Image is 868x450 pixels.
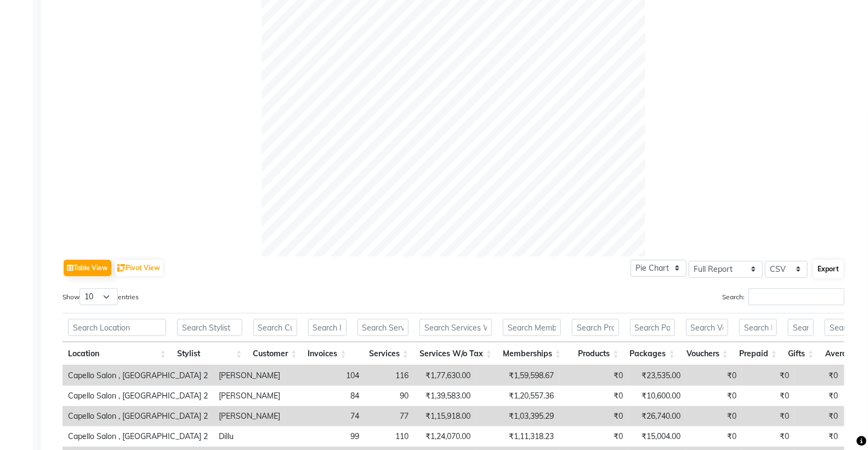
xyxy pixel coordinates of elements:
input: Search Invoices [308,319,347,336]
td: ₹1,77,630.00 [414,366,476,386]
td: ₹0 [795,366,843,386]
td: ₹0 [559,406,628,426]
th: Packages: activate to sort column ascending [625,342,680,366]
td: Capello Salon , [GEOGRAPHIC_DATA] 2 [63,426,213,447]
button: Pivot View [115,260,163,276]
th: Invoices: activate to sort column ascending [303,342,352,366]
select: Showentries [80,288,118,305]
td: ₹23,535.00 [628,366,686,386]
td: ₹0 [559,386,628,406]
input: Search Memberships [503,319,561,336]
input: Search Gifts [788,319,814,336]
input: Search Prepaid [739,319,777,336]
input: Search Packages [630,319,675,336]
td: ₹0 [795,426,843,447]
button: Table View [64,260,111,276]
label: Search: [722,288,844,305]
th: Prepaid: activate to sort column ascending [734,342,782,366]
th: Location: activate to sort column ascending [63,342,172,366]
input: Search: [748,288,844,305]
img: pivot.png [117,264,126,272]
td: Capello Salon , [GEOGRAPHIC_DATA] 2 [63,406,213,426]
td: [PERSON_NAME] [213,386,310,406]
td: ₹0 [795,386,843,406]
td: ₹10,600.00 [628,386,686,406]
td: ₹0 [559,426,628,447]
td: ₹1,24,070.00 [414,426,476,447]
th: Services W/o Tax: activate to sort column ascending [414,342,497,366]
td: 77 [365,406,414,426]
td: ₹1,59,598.67 [476,366,559,386]
td: ₹0 [686,426,742,447]
td: 99 [310,426,365,447]
td: [PERSON_NAME] [213,406,310,426]
th: Gifts: activate to sort column ascending [782,342,819,366]
input: Search Products [572,319,619,336]
input: Search Vouchers [686,319,728,336]
td: 84 [310,386,365,406]
button: Export [813,260,843,278]
th: Vouchers: activate to sort column ascending [680,342,734,366]
td: ₹1,39,583.00 [414,386,476,406]
td: 74 [310,406,365,426]
td: ₹15,004.00 [628,426,686,447]
td: 110 [365,426,414,447]
td: ₹26,740.00 [628,406,686,426]
td: ₹1,11,318.23 [476,426,559,447]
td: ₹0 [742,386,795,406]
td: 90 [365,386,414,406]
td: ₹1,20,557.36 [476,386,559,406]
input: Search Location [68,319,166,336]
input: Search Customer [253,319,297,336]
th: Stylist: activate to sort column ascending [172,342,248,366]
label: Show entries [63,288,139,305]
td: ₹0 [795,406,843,426]
td: 116 [365,366,414,386]
td: ₹0 [742,426,795,447]
td: ₹0 [686,386,742,406]
input: Search Services W/o Tax [419,319,492,336]
input: Search Services [358,319,409,336]
td: [PERSON_NAME] [213,366,310,386]
td: Capello Salon , [GEOGRAPHIC_DATA] 2 [63,366,213,386]
td: ₹0 [742,366,795,386]
td: ₹1,15,918.00 [414,406,476,426]
td: 104 [310,366,365,386]
td: Dillu [213,426,310,447]
input: Search Stylist [177,319,242,336]
th: Services: activate to sort column ascending [352,342,415,366]
td: ₹0 [686,406,742,426]
td: ₹0 [559,366,628,386]
th: Customer: activate to sort column ascending [248,342,303,366]
th: Products: activate to sort column ascending [566,342,625,366]
td: ₹0 [686,366,742,386]
td: ₹0 [742,406,795,426]
th: Memberships: activate to sort column ascending [497,342,566,366]
td: Capello Salon , [GEOGRAPHIC_DATA] 2 [63,386,213,406]
input: Search Average [825,319,865,336]
td: ₹1,03,395.29 [476,406,559,426]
